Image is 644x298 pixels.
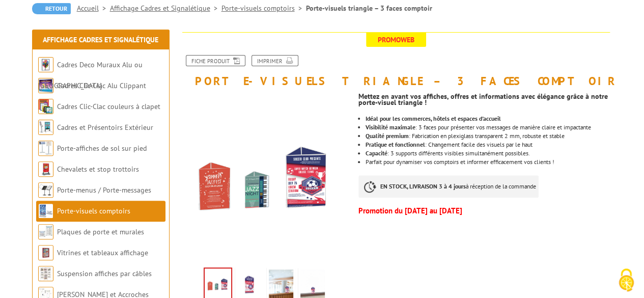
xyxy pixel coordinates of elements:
li: Porte-visuels triangle – 3 faces comptoir [306,3,432,13]
a: Porte-visuels comptoirs [221,4,306,13]
a: Chevalets et stop trottoirs [57,165,139,174]
a: Affichage Cadres et Signalétique [110,4,221,13]
img: porte_visuels_triangles_3faces_comptoirs_avec_exemples_visuels_culturels_pvt602_pvt604_pvt603.jpg [180,92,351,264]
img: Suspension affiches par câbles [38,266,53,281]
a: Cadres Deco Muraux Alu ou [GEOGRAPHIC_DATA] [38,60,143,90]
a: Suspension affiches par câbles [57,269,152,278]
a: Fiche produit [186,55,245,66]
strong: EN STOCK, LIVRAISON 3 à 4 jours [380,182,466,190]
img: Vitrines et tableaux affichage [38,245,53,260]
a: Affichage Cadres et Signalétique [43,35,158,44]
a: Porte-menus / Porte-messages [57,185,151,195]
a: Vitrines et tableaux affichage [57,248,148,257]
strong: Idéal pour les commerces, hôtels et espaces d'accueil [366,115,501,122]
p: à réception de la commande [358,175,539,198]
a: Imprimer [251,55,298,66]
button: Cookies (fenêtre modale) [608,263,644,298]
p: Promotion du [DATE] au [DATE] [358,208,612,214]
a: Retour [32,3,71,14]
li: Parfait pour dynamiser vos comptoirs et informer efficacement vos clients ! [366,159,612,165]
a: Porte-affiches de sol sur pied [57,144,147,153]
a: Plaques de porte et murales [57,227,144,236]
span: Promoweb [366,33,426,47]
strong: Mettez en avant vos affiches, offres et informations avec élégance grâce à notre porte-visuel tri... [358,92,608,107]
a: Porte-visuels comptoirs [57,206,130,215]
strong: Pratique et fonctionnel [366,141,425,148]
li: : 3 faces pour présenter vos messages de manière claire et impactante [366,124,612,130]
img: Porte-menus / Porte-messages [38,182,53,198]
a: Cadres et Présentoirs Extérieur [57,123,153,132]
img: Plaques de porte et murales [38,224,53,239]
img: Cadres Deco Muraux Alu ou Bois [38,57,53,72]
a: Cadres Clic-Clac Alu Clippant [57,81,146,90]
img: Cadres Clic-Clac couleurs à clapet [38,99,53,114]
img: Cookies (fenêtre modale) [613,267,639,293]
a: Accueil [77,4,110,13]
img: Cadres et Présentoirs Extérieur [38,120,53,135]
li: : Changement facile des visuels par le haut [366,142,612,148]
li: : Fabrication en plexiglass transparent 2 mm, robuste et stable [366,133,612,139]
a: Cadres Clic-Clac couleurs à clapet [57,102,160,111]
strong: Capacité [366,149,387,157]
img: Chevalets et stop trottoirs [38,161,53,177]
li: : 3 supports différents visibles simultanément possibles. [366,150,612,156]
img: Porte-affiches de sol sur pied [38,141,53,156]
strong: Visibilité maximale [366,123,415,131]
strong: Qualité premium [366,132,409,140]
img: Porte-visuels comptoirs [38,203,53,219]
